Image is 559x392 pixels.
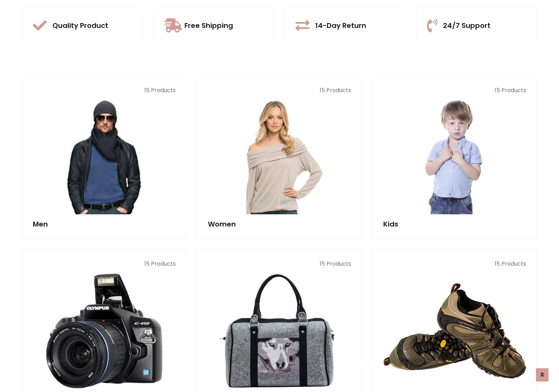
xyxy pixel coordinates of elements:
[33,220,176,228] h5: Men
[383,260,526,268] p: 15 Products
[315,21,366,30] h5: 14-Day Return
[184,21,233,30] h5: Free Shipping
[208,260,351,268] p: 15 Products
[383,220,526,228] h5: Kids
[208,86,351,95] p: 15 Products
[33,86,176,95] p: 15 Products
[52,21,108,30] h5: Quality Product
[33,260,176,268] p: 15 Products
[443,21,491,30] h5: 24/7 Support
[383,86,526,95] p: 15 Products
[208,220,351,228] h5: Women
